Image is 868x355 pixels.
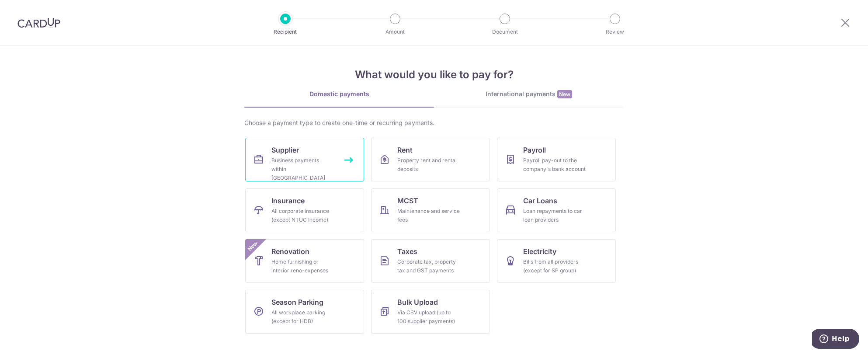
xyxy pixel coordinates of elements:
[271,258,334,275] div: Home furnishing or interior reno-expenses
[397,195,418,206] span: MCST
[246,239,260,254] span: New
[244,90,434,98] div: Domestic payments
[271,195,305,206] span: Insurance
[497,239,616,283] a: ElectricityBills from all providers (except for SP group)
[523,207,586,224] div: Loan repayments to car loan providers
[253,28,318,36] p: Recipient
[244,67,624,83] h4: What would you like to pay for?
[245,239,364,283] a: RenovationHome furnishing or interior reno-expensesNew
[397,246,417,257] span: Taxes
[434,90,624,99] div: International payments
[271,145,299,155] span: Supplier
[271,156,334,182] div: Business payments within [GEOGRAPHIC_DATA]
[20,6,38,14] span: Help
[363,28,427,36] p: Amount
[583,28,647,36] p: Review
[397,308,460,326] div: Via CSV upload (up to 100 supplier payments)
[371,290,490,334] a: Bulk UploadVia CSV upload (up to 100 supplier payments)
[17,17,60,28] img: CardUp
[271,297,323,307] span: Season Parking
[523,145,546,155] span: Payroll
[245,290,364,334] a: Season ParkingAll workplace parking (except for HDB)
[472,28,537,36] p: Document
[397,207,460,224] div: Maintenance and service fees
[371,239,490,283] a: TaxesCorporate tax, property tax and GST payments
[397,156,460,174] div: Property rent and rental deposits
[557,90,572,98] span: New
[523,246,556,257] span: Electricity
[523,195,557,206] span: Car Loans
[497,188,616,232] a: Car LoansLoan repayments to car loan providers
[397,145,413,155] span: Rent
[271,308,334,326] div: All workplace parking (except for HDB)
[271,207,334,224] div: All corporate insurance (except NTUC Income)
[812,329,859,351] iframe: Opens a widget where you can find more information
[397,297,438,307] span: Bulk Upload
[271,246,309,257] span: Renovation
[371,188,490,232] a: MCSTMaintenance and service fees
[497,138,616,181] a: PayrollPayroll pay-out to the company's bank account
[245,188,364,232] a: InsuranceAll corporate insurance (except NTUC Income)
[244,118,624,127] div: Choose a payment type to create one-time or recurring payments.
[245,138,364,181] a: SupplierBusiness payments within [GEOGRAPHIC_DATA]
[397,258,460,275] div: Corporate tax, property tax and GST payments
[523,258,586,275] div: Bills from all providers (except for SP group)
[371,138,490,181] a: RentProperty rent and rental deposits
[523,156,586,174] div: Payroll pay-out to the company's bank account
